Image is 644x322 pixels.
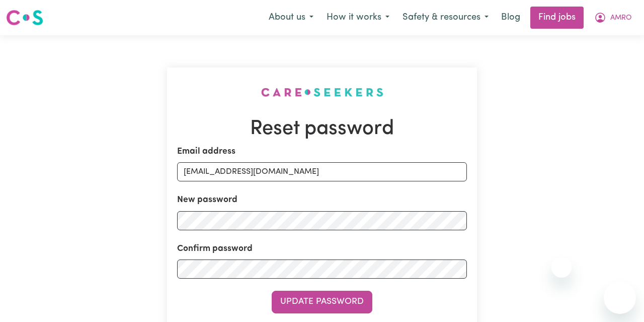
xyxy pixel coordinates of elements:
[177,242,253,255] label: Confirm password
[610,13,631,24] span: AMRO
[320,7,396,28] button: How it works
[177,145,235,158] label: Email address
[551,257,572,278] iframe: Close message
[177,117,467,141] h1: Reset password
[604,282,636,314] iframe: Button to launch messaging window
[6,6,43,29] a: Careseekers logo
[177,194,237,207] label: New password
[262,7,320,28] button: About us
[588,7,638,28] button: My Account
[6,9,43,27] img: Careseekers logo
[495,7,526,29] a: Blog
[272,291,372,313] button: Update Password
[530,7,584,29] a: Find jobs
[396,7,495,28] button: Safety & resources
